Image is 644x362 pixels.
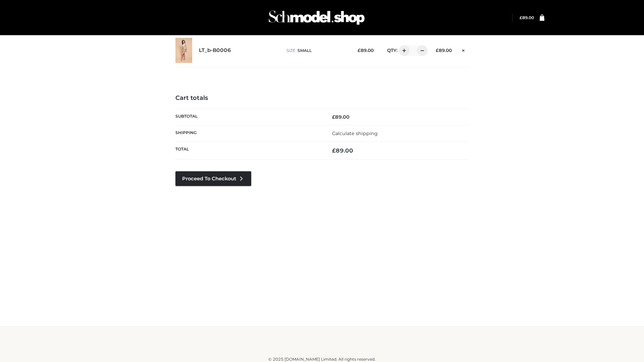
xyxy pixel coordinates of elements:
th: Shipping [175,125,322,141]
bdi: 89.00 [520,15,534,20]
bdi: 89.00 [332,147,353,154]
a: Calculate shipping [332,130,378,136]
th: Total [175,142,322,160]
bdi: 89.00 [358,48,374,53]
span: SMALL [298,48,312,53]
a: LT_b-B0006 [199,47,231,54]
th: Subtotal [175,109,322,125]
bdi: 89.00 [332,114,350,120]
a: Remove this item [459,45,469,54]
div: QTY: [380,45,425,56]
a: £89.00 [520,15,534,20]
span: £ [436,48,439,53]
a: Proceed to Checkout [175,171,251,186]
span: £ [358,48,361,53]
span: £ [332,114,335,120]
img: Schmodel Admin 964 [266,4,367,31]
h4: Cart totals [175,95,469,102]
span: £ [520,15,522,20]
bdi: 89.00 [436,48,452,53]
span: £ [332,147,336,154]
p: size : [286,48,347,54]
